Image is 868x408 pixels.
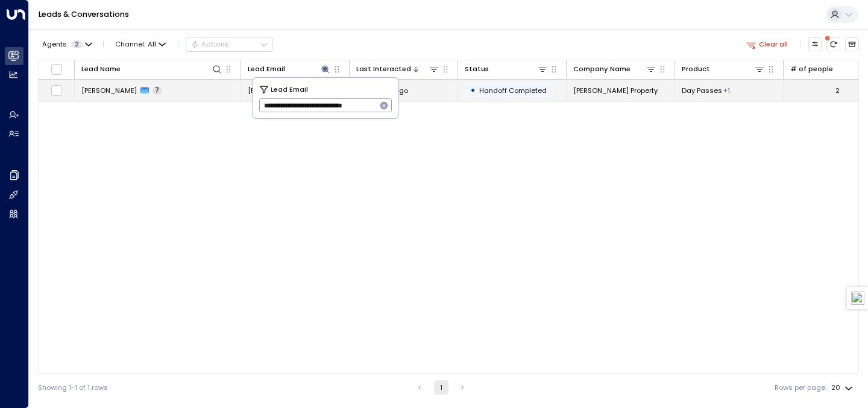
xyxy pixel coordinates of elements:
[835,86,840,95] div: 2
[573,63,631,75] div: Company Name
[470,82,476,98] div: •
[186,37,272,51] div: Button group with a nested menu
[434,380,448,395] button: page 1
[479,86,547,95] span: Handoff Completed
[742,37,792,51] button: Clear all
[51,63,63,75] span: Toggle select all
[573,63,656,75] div: Company Name
[81,63,121,75] div: Lead Name
[682,63,710,75] div: Product
[845,37,859,51] button: Archived Leads
[153,86,162,95] span: 7
[412,380,470,395] nav: pagination navigation
[831,380,855,395] div: 20
[112,37,170,51] span: Channel:
[38,37,95,51] button: Agents2
[38,383,108,393] div: Showing 1-1 of 1 rows
[39,9,129,19] a: Leads & Conversations
[465,63,548,75] div: Status
[81,63,222,75] div: Lead Name
[51,84,63,97] span: Toggle select row
[775,383,826,393] label: Rows per page:
[248,63,331,75] div: Lead Email
[148,40,156,48] span: All
[356,63,411,75] div: Last Interacted
[190,40,228,48] div: Actions
[248,86,342,95] span: gary.salter@salterproperty.co.uk
[682,86,722,95] span: Day Passes
[42,41,67,48] span: Agents
[112,37,170,51] button: Channel:All
[248,63,285,75] div: Lead Email
[573,86,658,95] span: Salter Property
[723,86,730,95] div: Hot desking
[271,84,308,95] span: Lead Email
[465,63,489,75] div: Status
[81,86,137,95] span: Gary Salter
[682,63,765,75] div: Product
[71,40,83,48] span: 2
[790,63,833,75] div: # of people
[186,37,272,51] button: Actions
[356,63,439,75] div: Last Interacted
[826,37,840,51] span: There are new threads available. Refresh the grid to view the latest updates.
[808,37,822,51] button: Customize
